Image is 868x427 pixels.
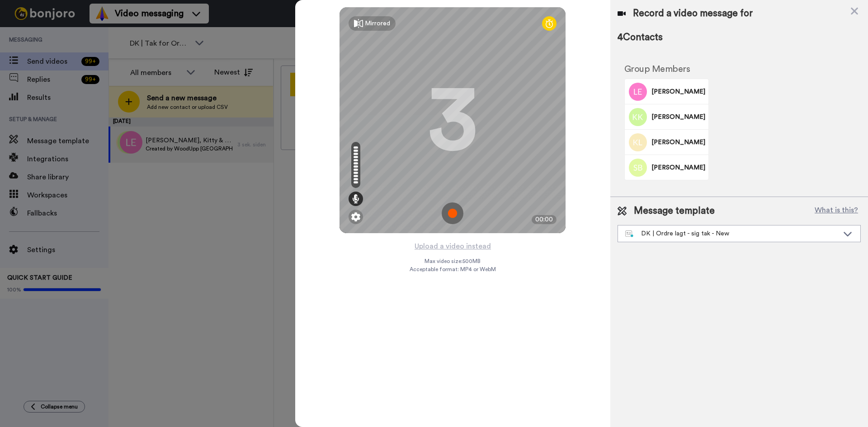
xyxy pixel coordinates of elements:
span: Max video size: 500 MB [425,258,481,265]
div: 00:00 [532,215,557,224]
img: Image of Kitty Kaarus [629,108,647,126]
img: Image of Steffen Bonde [629,159,647,177]
img: Image of Laura Engelsen [629,83,647,101]
span: [PERSON_NAME] [651,163,705,172]
img: Image of Kenneth Larsen [629,133,647,151]
div: DK | Ordre lagt - sig tak - New [625,229,839,238]
img: nextgen-template.svg [625,230,634,238]
button: Upload a video instead [412,240,494,252]
img: ic_record_start.svg [442,202,463,224]
img: ic_gear.svg [351,212,360,221]
div: 3 [428,86,477,154]
span: [PERSON_NAME] [651,138,705,147]
button: What is this? [812,204,861,218]
span: Acceptable format: MP4 or WebM [410,266,496,273]
span: [PERSON_NAME] [651,87,705,96]
h2: Group Members [624,64,709,74]
span: Message template [634,204,715,218]
span: [PERSON_NAME] [651,113,705,122]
